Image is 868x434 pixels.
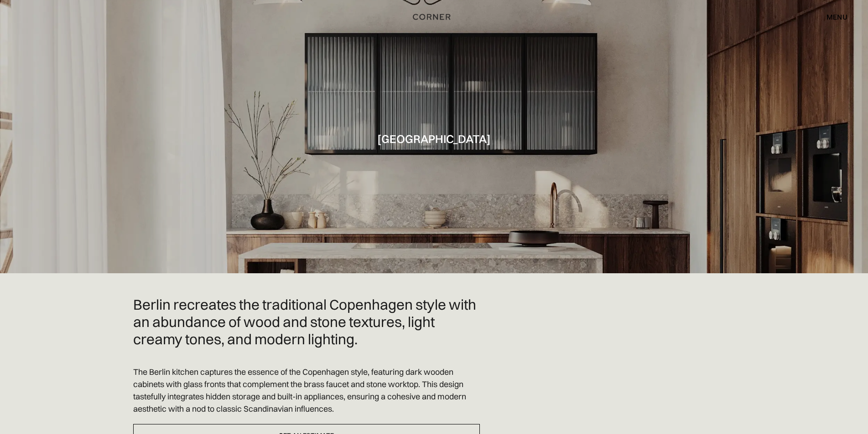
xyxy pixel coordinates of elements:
[133,296,480,347] h2: Berlin recreates the traditional Copenhagen style with an abundance of wood and stone textures, l...
[401,11,467,23] a: home
[817,9,847,25] div: menu
[377,133,491,145] h1: [GEOGRAPHIC_DATA]
[826,13,847,20] div: menu
[133,366,480,415] p: The Berlin kitchen captures the essence of the Copenhagen style, featuring dark wooden cabinets w...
